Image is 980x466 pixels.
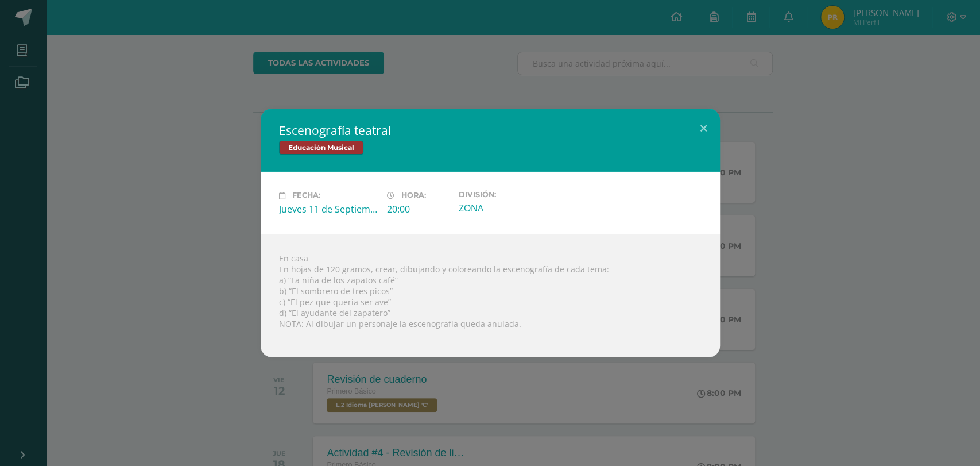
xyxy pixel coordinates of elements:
[292,191,320,200] span: Fecha:
[387,203,450,215] div: 20:00
[459,190,557,199] label: División:
[687,109,720,148] button: Close (Esc)
[261,234,720,357] div: En casa En hojas de 120 gramos, crear, dibujando y coloreando la escenografía de cada tema: a) “L...
[279,122,702,138] h2: Escenografía teatral
[401,191,426,200] span: Hora:
[279,141,363,155] span: Educación Musical
[279,203,378,215] div: Jueves 11 de Septiembre
[459,202,557,214] div: ZONA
